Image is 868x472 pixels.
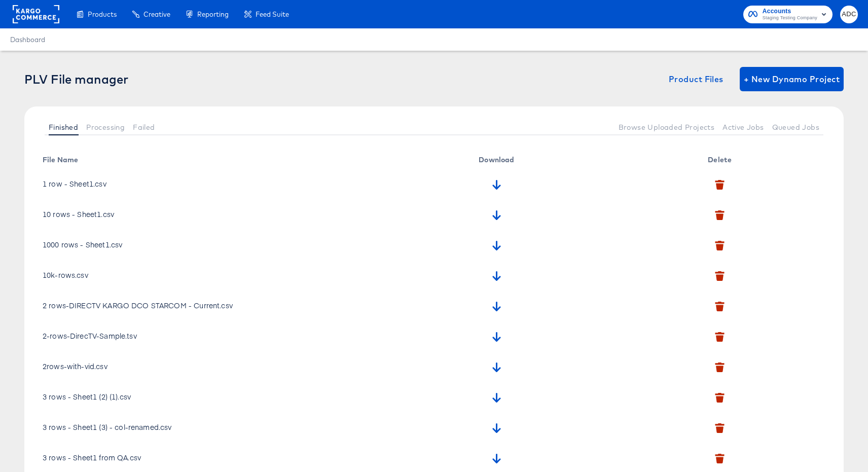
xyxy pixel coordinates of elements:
[744,72,840,86] span: + New Dynamo Project
[669,72,724,86] span: Product Files
[34,381,387,412] td: 3 rows - Sheet1 (2) (1).csv
[610,148,834,168] th: Delete
[34,320,387,351] td: 2-rows-DirecTV-Sample.tsv
[844,9,854,20] span: ADC
[49,123,78,131] span: Finished
[34,290,387,320] td: 2 rows-DIRECTV KARGO DCO STARCOM - Current.csv
[665,67,728,91] button: Product Files
[256,10,289,18] span: Feed Suite
[743,6,833,23] button: AccountsStaging Testing Company
[34,229,387,260] td: 1000 rows - Sheet1.csv
[24,72,128,86] div: PLV File manager
[197,10,229,18] span: Reporting
[34,351,387,381] td: 2rows-with-vid.csv
[772,123,819,131] span: Queued Jobs
[619,123,715,131] span: Browse Uploaded Projects
[740,67,844,91] button: + New Dynamo Project
[10,35,45,44] a: Dashboard
[34,148,387,168] th: File Name
[763,6,817,17] span: Accounts
[722,123,764,131] span: Active Jobs
[387,148,610,168] th: Download
[840,6,858,23] button: ADC
[763,14,817,22] span: Staging Testing Company
[88,10,117,18] span: Products
[34,260,387,290] td: 10k-rows.csv
[143,10,170,18] span: Creative
[34,412,387,442] td: 3 rows - Sheet1 (3) - col-renamed.csv
[86,123,125,131] span: Processing
[133,123,155,131] span: Failed
[34,168,387,199] td: 1 row - Sheet1.csv
[34,199,387,229] td: 10 rows - Sheet1.csv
